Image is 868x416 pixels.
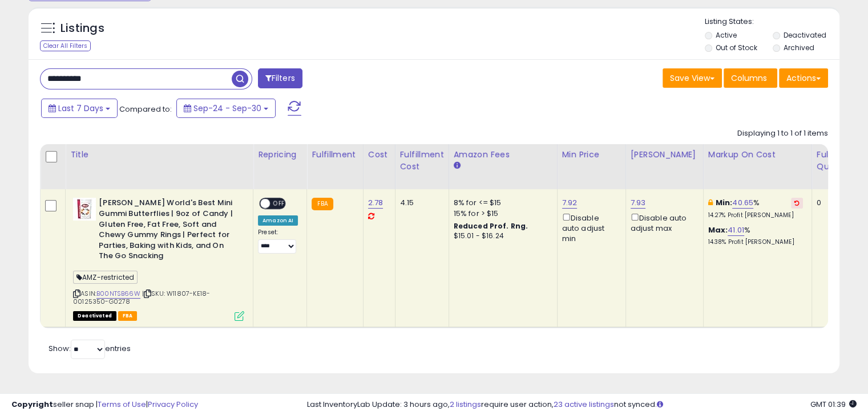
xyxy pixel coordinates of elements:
span: 2025-10-8 01:39 GMT [810,399,857,410]
a: Terms of Use [98,399,146,410]
div: Amazon Fees [454,149,552,161]
button: Sep-24 - Sep-30 [176,99,276,118]
div: ASIN: [73,198,244,319]
a: 2 listings [450,399,481,410]
img: 41gu1pnaw0L._SL40_.jpg [73,198,96,221]
div: Title [70,149,248,161]
small: Amazon Fees. [454,161,461,171]
a: B00NTSB66W [96,289,140,299]
b: Reduced Prof. Rng. [454,221,528,231]
div: 4.15 [400,198,440,208]
p: 14.27% Profit [PERSON_NAME] [708,211,803,219]
strong: Copyright [11,399,53,410]
div: Disable auto adjust max [631,211,695,234]
a: 40.65 [732,197,753,209]
button: Last 7 Days [41,99,118,118]
div: Displaying 1 to 1 of 1 items [737,128,828,139]
small: FBA [312,198,333,210]
span: Columns [731,72,767,84]
div: Clear All Filters [40,40,91,51]
label: Active [716,30,737,40]
b: [PERSON_NAME] World's Best Mini Gummi Butterflies | 9oz of Candy | Gluten Free, Fat Free, Soft an... [99,198,237,264]
div: [PERSON_NAME] [631,149,699,161]
div: seller snap | | [11,399,198,410]
button: Filters [258,68,302,88]
span: | SKU: W11807-KE18-00125350-G0278 [73,289,210,306]
b: Min: [716,197,733,208]
div: % [708,225,803,246]
button: Actions [779,68,828,88]
button: Save View [663,68,722,88]
div: 8% for <= $15 [454,198,548,208]
label: Deactivated [783,30,826,40]
div: $15.01 - $16.24 [454,231,548,241]
a: Privacy Policy [148,399,198,410]
a: 23 active listings [554,399,614,410]
span: All listings that are unavailable for purchase on Amazon for any reason other than out-of-stock [73,311,116,321]
span: Sep-24 - Sep-30 [193,103,261,114]
div: Fulfillable Quantity [817,149,856,173]
label: Archived [783,43,814,52]
span: FBA [118,311,138,321]
span: OFF [270,199,288,209]
div: Last InventoryLab Update: 3 hours ago, require user action, not synced. [307,399,857,410]
div: 15% for > $15 [454,209,548,219]
p: 14.38% Profit [PERSON_NAME] [708,238,803,246]
div: 0 [817,198,852,208]
a: 41.01 [728,225,744,236]
p: Listing States: [705,17,839,27]
div: Fulfillment [312,149,358,161]
th: The percentage added to the cost of goods (COGS) that forms the calculator for Min & Max prices. [703,144,812,189]
div: Preset: [258,229,298,254]
b: Max: [708,225,728,235]
div: % [708,198,803,219]
div: Repricing [258,149,302,161]
div: Cost [368,149,390,161]
span: Show: entries [49,343,131,354]
div: Markup on Cost [708,149,807,161]
span: Last 7 Days [58,103,103,114]
a: 7.93 [631,197,646,209]
button: Columns [724,68,777,88]
span: Compared to: [119,104,172,115]
div: Amazon AI [258,215,298,226]
h5: Listings [60,21,104,36]
span: AMZ-restricted [73,271,138,284]
div: Fulfillment Cost [400,149,444,173]
label: Out of Stock [716,43,757,52]
a: 7.92 [562,197,578,209]
a: 2.78 [368,197,383,209]
div: Disable auto adjust min [562,211,617,244]
div: Min Price [562,149,621,161]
